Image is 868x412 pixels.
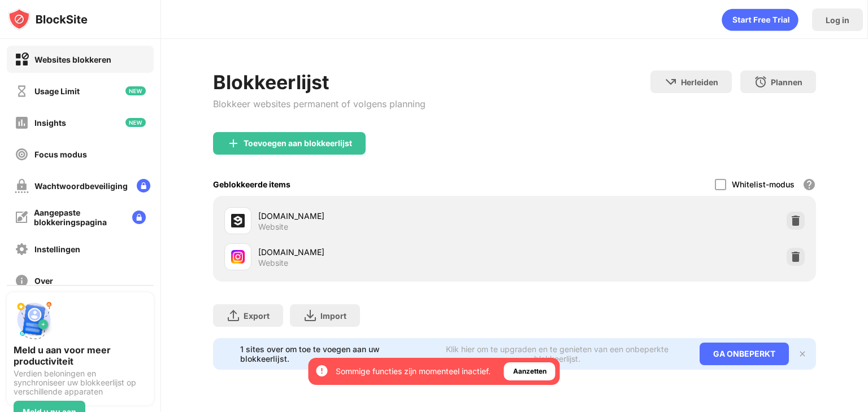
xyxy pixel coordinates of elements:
[798,349,807,358] img: x-button.svg
[513,366,546,377] div: Aanzetten
[15,179,29,193] img: password-protection-off.svg
[320,311,346,321] div: Import
[34,118,66,128] div: Insights
[34,244,80,254] div: Instellingen
[14,344,147,367] div: Meld u aan voor meer productiviteit
[732,179,795,189] div: Whitelist-modus
[14,369,147,396] div: Verdien beloningen en synchroniseer uw blokkeerlijst op verschillende apparaten
[34,150,87,159] div: Focus modus
[258,222,288,232] div: Website
[34,276,53,286] div: Over
[700,343,789,365] div: GA ONBEPERKT
[315,364,329,378] img: error-circle-white.svg
[213,179,290,189] div: Geblokkeerde items
[428,344,686,363] div: Klik hier om te upgraden en te genieten van een onbeperkte blokkeerlijst.
[722,8,798,31] div: animation
[34,55,111,64] div: Websites blokkeren
[244,311,270,321] div: Export
[231,250,245,264] img: favicons
[125,118,146,127] img: new-icon.svg
[213,98,426,109] div: Blokkeer websites permanent of volgens planning
[15,274,29,288] img: about-off.svg
[132,211,146,224] img: lock-menu.svg
[15,242,29,256] img: settings-off.svg
[336,366,491,377] div: Sommige functies zijn momenteel inactief.
[15,84,29,98] img: time-usage-off.svg
[15,211,28,224] img: customize-block-page-off.svg
[15,116,29,130] img: insights-off.svg
[240,344,422,363] div: 1 sites over om toe te voegen aan uw blokkeerlijst.
[15,52,29,67] img: block-on.svg
[34,208,123,227] div: Aangepaste blokkeringspagina
[258,258,288,268] div: Website
[681,77,718,87] div: Herleiden
[137,179,150,192] img: lock-menu.svg
[8,8,88,30] img: logo-blocksite.svg
[213,71,426,94] div: Blokkeerlijst
[15,147,29,161] img: focus-off.svg
[244,139,352,148] div: Toevoegen aan blokkeerlijst
[34,86,80,96] div: Usage Limit
[826,15,849,25] div: Log in
[771,77,802,87] div: Plannen
[34,181,128,191] div: Wachtwoordbeveiliging
[14,299,54,340] img: push-signup.svg
[125,86,146,95] img: new-icon.svg
[231,214,245,227] img: favicons
[258,210,514,222] div: [DOMAIN_NAME]
[258,246,514,258] div: [DOMAIN_NAME]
